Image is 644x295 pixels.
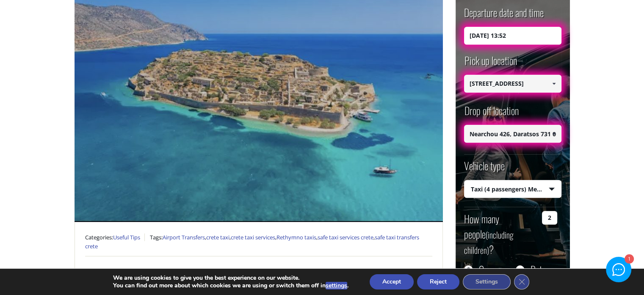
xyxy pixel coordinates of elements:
button: settings [326,282,347,289]
a: Show All Items [547,75,561,93]
input: Select drop-off location [464,125,561,143]
span: Categories: [85,233,145,241]
a: Show All Items [547,125,561,143]
button: Close GDPR Cookie Banner [514,274,529,289]
a: crete taxi services [231,233,275,241]
label: Pick up location [464,53,517,75]
label: Departure date and time [464,5,544,27]
button: Accept [370,274,414,289]
h1: How Much Do Taxis Cost in [GEOGRAPHIC_DATA]? Real Prices for 2025 [85,265,432,279]
label: Return [531,265,553,274]
a: Airport Transfers [163,233,205,241]
button: Settings [463,274,511,289]
span: Tags: , , , , , [85,233,419,250]
p: We are using cookies to give you the best experience on our website. [113,274,348,282]
div: 1 [624,255,633,264]
label: Vehicle type [464,158,505,180]
label: One way [479,265,507,274]
a: safe taxi services crete [318,233,373,241]
a: Rethymno taxis [276,233,316,241]
input: Select pickup location [464,75,561,93]
span: Taxi (4 passengers) Mercedes E Class [464,180,561,198]
label: Drop off location [464,103,519,125]
a: Useful Tips [113,233,140,241]
a: safe taxi transfers crete [85,233,419,250]
small: (including children) [464,228,514,256]
label: How many people ? [464,211,537,257]
button: Reject [417,274,459,289]
a: crete taxi [206,233,229,241]
p: You can find out more about which cookies we are using or switch them off in . [113,282,348,289]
